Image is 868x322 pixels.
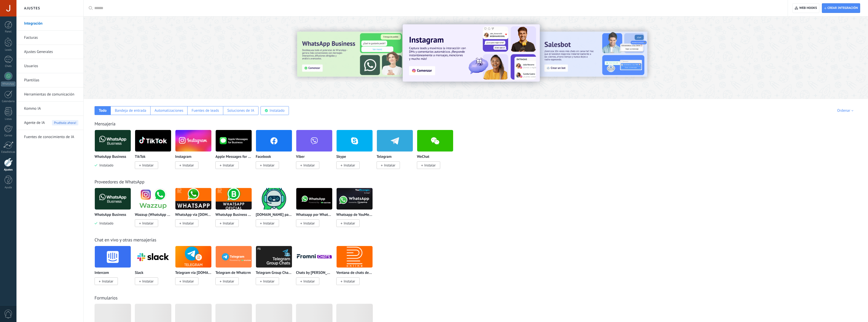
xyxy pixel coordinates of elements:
[1,168,16,172] div: Ajustes
[792,3,819,13] button: Web hooks
[384,163,395,167] span: Instalar
[95,295,118,301] a: Formularios
[142,279,154,283] span: Instalar
[344,163,355,167] span: Instalar
[296,188,336,233] div: Whatsapp por Whatcrm y Telphin
[182,279,194,283] span: Instalar
[95,246,135,291] div: Intercom
[24,45,78,59] a: Ajustes Generales
[1,118,16,121] div: Listas
[95,128,131,153] img: logo_main.png
[336,130,377,175] div: Skype
[377,155,392,159] p: Telegram
[135,271,143,275] p: Slack
[24,31,78,45] a: Facturas
[95,179,144,185] a: Proveedores de WhatsApp
[337,244,373,269] img: logo_main.png
[827,6,858,10] span: Crear integración
[263,279,274,283] span: Instalar
[1,30,16,33] div: Panel
[424,163,436,167] span: Instalar
[296,246,336,291] div: Chats by Fromni
[336,213,373,217] p: Whatsapp de YouMessages
[1,65,16,68] div: Chats
[16,73,83,87] li: Plantillas
[215,271,251,275] p: Telegram de Whatcrm
[24,116,45,130] span: Agente de IA
[135,155,145,159] p: TikTok
[16,116,83,130] li: Agente de IA
[539,32,647,77] img: Slide 2
[95,271,109,275] p: Intercom
[822,3,860,13] button: Crear integración
[256,271,292,275] p: Telegram Group Chats via Komanda F5
[182,221,194,225] span: Instalar
[256,213,292,217] p: [DOMAIN_NAME] para WhatsApp
[135,186,171,211] img: logo_main.png
[135,246,175,291] div: Slack
[24,116,78,130] a: Agente de IA Pruébalo ahora!
[296,213,333,217] p: Whatsapp por Whatcrm y Telphin
[175,186,211,211] img: logo_main.png
[337,186,373,211] img: logo_main.png
[135,213,171,217] p: Wazzup (WhatsApp & Instagram)
[216,244,252,269] img: logo_main.png
[336,246,377,291] div: Ventana de chats de Radist.Online
[256,155,271,159] p: Facebook
[97,221,113,225] span: Instalado
[1,186,16,189] div: Ayuda
[175,130,215,175] div: Instagram
[16,130,83,144] li: Fuentes de conocimiento de IA
[1,100,16,103] div: Calendario
[1,48,16,52] div: Leads
[175,188,215,233] div: WhatsApp via Radist.Online
[256,186,292,211] img: logo_main.png
[303,163,315,167] span: Instalar
[223,221,234,225] span: Instalar
[175,246,215,291] div: Telegram via Radist.Online
[24,87,78,102] a: Herramientas de comunicación
[175,244,211,269] img: logo_main.png
[403,24,540,82] img: Slide 1
[97,163,113,167] span: Instalado
[303,221,315,225] span: Instalar
[95,213,126,217] p: WhatsApp Business
[337,128,373,153] img: skype.png
[155,108,183,113] div: Automatizaciones
[24,16,78,31] a: Integración
[16,45,83,59] li: Ajustes Generales
[215,130,256,175] div: Apple Messages for Business
[417,128,453,153] img: wechat.png
[216,128,252,153] img: logo_main.png
[95,244,131,269] img: logo_main.png
[95,188,135,233] div: WhatsApp Business
[115,108,146,113] div: Bandeja de entrada
[135,130,175,175] div: TikTok
[16,16,83,31] li: Integración
[296,271,333,275] p: Chats by [PERSON_NAME]
[215,213,252,217] p: WhatsApp Business API ([GEOGRAPHIC_DATA]) via [DOMAIN_NAME]
[142,163,154,167] span: Instalar
[24,102,78,116] a: Kommo IA
[175,271,212,275] p: Telegram via [DOMAIN_NAME]
[142,221,154,225] span: Instalar
[344,221,355,225] span: Instalar
[263,221,274,225] span: Instalar
[95,237,156,243] a: Chat en vivo y otras mensajerías
[16,59,83,73] li: Usuarios
[175,155,191,159] p: Instagram
[99,108,107,113] div: Todo
[215,188,256,233] div: WhatsApp Business API (WABA) via Radist.Online
[223,279,234,283] span: Instalar
[227,108,254,113] div: Soluciones de IA
[799,6,817,10] span: Web hooks
[296,130,336,175] div: Viber
[16,102,83,116] li: Kommo IA
[336,188,377,233] div: Whatsapp de YouMessages
[256,128,292,153] img: facebook.png
[16,87,83,102] li: Herramientas de comunicación
[175,128,211,153] img: instagram.png
[1,82,15,86] div: WhatsApp
[297,32,405,77] img: Slide 3
[296,128,332,153] img: viber.png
